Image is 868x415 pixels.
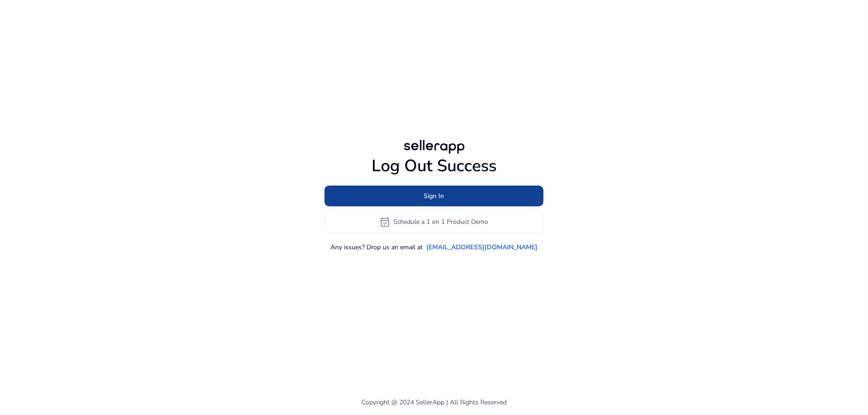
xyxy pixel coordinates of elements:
[325,186,543,206] button: Sign In
[424,191,444,201] span: Sign In
[331,242,423,252] p: Any issues? Drop us an email at
[325,156,543,176] h1: Log Out Success
[380,217,391,228] span: event_available
[325,211,543,233] button: event_availableSchedule a 1 on 1 Product Demo
[426,242,537,252] a: [EMAIL_ADDRESS][DOMAIN_NAME]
